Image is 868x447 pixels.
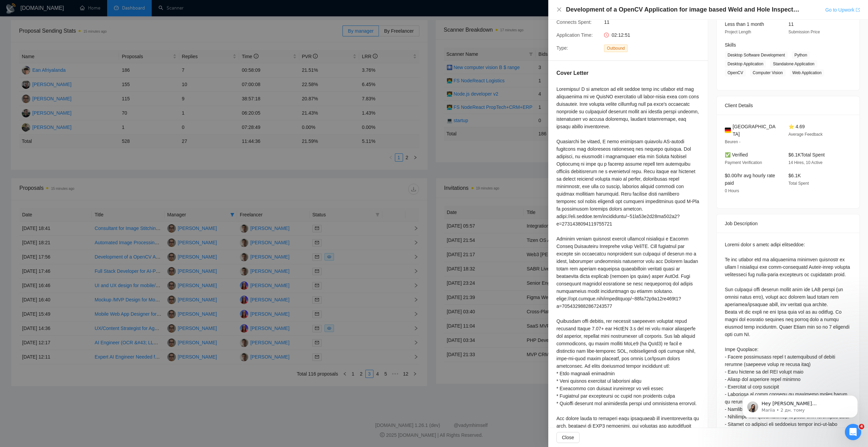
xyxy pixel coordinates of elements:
[725,21,764,27] span: Less than 1 month
[825,7,860,13] a: Go to Upworkexport
[30,26,117,32] p: Message from Mariia, sent 2 дн. тому
[556,7,562,12] span: close
[556,69,588,77] h5: Cover Letter
[556,32,593,38] span: Application Time:
[856,8,860,12] span: export
[792,51,810,59] span: Python
[725,188,739,193] span: 0 Hours
[556,7,562,13] button: Close
[770,60,817,68] span: Standalone Application
[725,152,748,158] span: ✅ Verified
[788,124,805,129] span: ⭐ 4.69
[733,123,778,138] span: [GEOGRAPHIC_DATA]
[556,432,580,443] button: Close
[790,69,824,77] span: Web Application
[556,45,568,51] span: Type:
[556,19,592,25] span: Connects Spent:
[788,30,820,34] span: Submission Price
[725,214,851,233] div: Job Description
[604,33,609,37] span: clock-circle
[604,18,706,26] span: 11
[725,96,851,115] div: Client Details
[859,424,864,429] span: 4
[788,160,822,165] span: 14 Hires, 10 Active
[788,181,809,186] span: Total Spent
[725,30,751,34] span: Project Length
[562,434,574,441] span: Close
[725,139,740,144] span: Beuren -
[732,381,868,429] iframe: Intercom notifications повідомлення
[725,51,788,59] span: Desktop Software Development
[725,173,775,186] span: $0.00/hr avg hourly rate paid
[725,69,746,77] span: OpenCV
[566,5,801,14] h4: Development of a OpenCV Application for image based Weld and Hole Inspection (Python, PyQt5)
[604,45,628,52] span: Outbound
[725,42,736,48] span: Skills
[725,127,731,134] img: 🇩🇪
[788,132,823,137] span: Average Feedback
[788,152,825,158] span: $6.1K Total Spent
[725,160,762,165] span: Payment Verification
[612,32,630,38] span: 02:12:51
[30,20,117,120] span: Hey [PERSON_NAME][EMAIL_ADDRESS][DOMAIN_NAME], Looks like your Upwork agency Requestum ran out of...
[725,60,766,68] span: Desktop Application
[845,424,861,440] iframe: Intercom live chat
[750,69,786,77] span: Computer Vision
[788,173,801,178] span: $6.1K
[788,21,794,27] span: 11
